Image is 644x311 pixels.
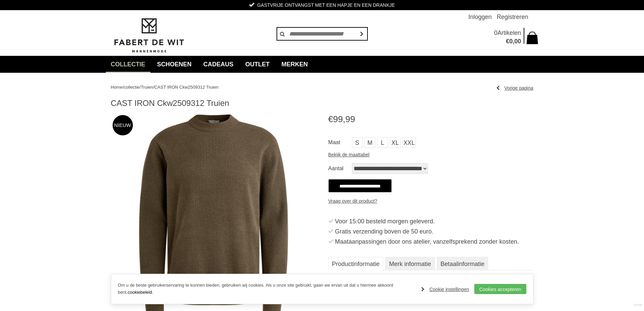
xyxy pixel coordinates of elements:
[494,29,497,36] span: 0
[352,137,363,148] a: S
[111,17,187,54] img: Fabert de Wit
[468,10,492,24] a: Inloggen
[333,114,343,124] span: 99
[328,257,383,270] a: Productinformatie
[118,282,415,296] p: Om u de beste gebruikerservaring te kunnen bieden, gebruiken wij cookies. Als u onze site gebruik...
[437,257,488,270] a: Betaalinformatie
[509,38,512,45] span: 0
[506,38,509,45] span: €
[141,85,153,90] a: Truien
[328,196,377,206] a: Vraag over dit product?
[402,137,416,148] a: XXL
[154,85,218,90] a: CAST IRON Ckw2509312 Truien
[335,226,533,237] div: Gratis verzending boven de 50 euro.
[512,38,514,45] span: ,
[496,83,533,93] a: Vorige pagina
[127,290,152,295] a: cookiebeleid
[328,150,369,160] a: Bekijk de maattabel
[111,85,123,90] a: Home
[328,237,533,247] li: Maataanpassingen door ons atelier, vanzelfsprekend zonder kosten.
[153,85,154,90] span: /
[122,85,124,90] span: /
[106,56,150,73] a: collectie
[474,284,526,294] a: Cookies accepteren
[124,85,140,90] a: collectie
[345,114,355,124] span: 99
[364,137,375,148] a: M
[343,114,345,124] span: ,
[152,56,197,73] a: Schoenen
[385,257,435,270] a: Merk informatie
[328,163,352,174] label: Aantal
[634,301,642,309] a: Divide
[390,137,401,148] a: XL
[421,284,469,294] a: Cookie instellingen
[240,56,275,73] a: Outlet
[198,56,239,73] a: Cadeaus
[328,114,333,124] span: €
[514,38,521,45] span: 00
[328,137,533,150] ul: Maat
[497,29,521,36] span: Artikelen
[497,10,528,24] a: Registreren
[140,85,141,90] span: /
[277,56,313,73] a: Merken
[377,137,388,148] a: L
[111,98,533,108] h1: CAST IRON Ckw2509312 Truien
[335,216,533,226] div: Voor 15:00 besteld morgen geleverd.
